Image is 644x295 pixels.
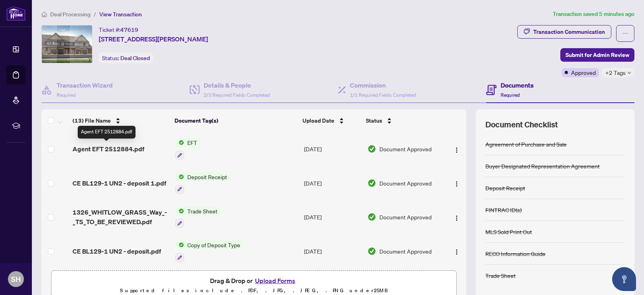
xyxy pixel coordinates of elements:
[175,207,184,215] img: Status Icon
[485,205,522,214] div: FINTRAC ID(s)
[379,247,432,256] span: Document Approved
[622,31,628,36] span: ellipsis
[94,10,96,19] li: /
[184,138,200,147] span: EFT
[367,247,376,256] img: Document Status
[73,246,161,256] span: CE BL129-1 UN2 - deposit.pdf
[450,245,463,258] button: Logo
[454,249,460,255] img: Logo
[571,68,596,77] span: Approved
[485,249,546,258] div: RECO Information Guide
[57,80,113,90] h4: Transaction Wizard
[301,166,364,200] td: [DATE]
[99,25,138,34] div: Ticket #:
[73,178,166,188] span: CE BL129-1 UN2 - deposit 1.pdf
[501,80,534,90] h4: Documents
[367,145,376,153] img: Document Status
[99,34,208,44] span: [STREET_ADDRESS][PERSON_NAME]
[450,211,463,223] button: Logo
[175,240,184,249] img: Status Icon
[42,25,92,63] img: IMG-X12198264_1.jpg
[565,49,629,61] span: Submit for Admin Review
[367,213,376,221] img: Document Status
[485,119,558,130] span: Document Checklist
[485,227,532,236] div: MLS Sold Print Out
[175,240,243,262] button: Status IconCopy of Deposit Type
[120,55,150,62] span: Deal Closed
[450,143,463,155] button: Logo
[73,116,111,125] span: (13) File Name
[175,172,184,181] img: Status Icon
[350,80,416,90] h4: Commission
[50,11,90,18] span: Deal Processing
[454,147,460,153] img: Logo
[171,109,299,132] th: Document Tag(s)
[184,172,230,181] span: Deposit Receipt
[120,26,138,33] span: 47619
[501,92,520,98] span: Required
[605,68,626,77] span: +2 Tags
[350,92,416,98] span: 1/1 Required Fields Completed
[517,25,611,39] button: Transaction Communication
[6,6,26,21] img: logo
[301,234,364,268] td: [DATE]
[485,271,516,280] div: Trade Sheet
[379,179,432,188] span: Document Approved
[560,48,634,62] button: Submit for Admin Review
[485,140,567,148] div: Agreement of Purchase and Sale
[184,240,243,249] span: Copy of Deposit Type
[533,25,605,38] div: Transaction Communication
[454,181,460,187] img: Logo
[367,179,376,188] img: Document Status
[204,92,270,98] span: 2/3 Required Fields Completed
[485,184,525,192] div: Deposit Receipt
[302,116,334,125] span: Upload Date
[78,126,135,139] div: Agent EFT 2512884.pdf
[210,275,298,286] span: Drag & Drop or
[454,215,460,221] img: Logo
[73,144,144,154] span: Agent EFT 2512884.pdf
[363,109,442,132] th: Status
[99,11,142,18] span: View Transaction
[366,116,382,125] span: Status
[11,274,21,285] span: SH
[69,109,172,132] th: (13) File Name
[553,10,634,19] article: Transaction saved 5 minutes ago
[184,207,221,215] span: Trade Sheet
[485,162,600,170] div: Buyer Designated Representation Agreement
[299,109,363,132] th: Upload Date
[301,132,364,166] td: [DATE]
[175,138,184,147] img: Status Icon
[450,177,463,190] button: Logo
[175,138,200,160] button: Status IconEFT
[57,92,76,98] span: Required
[175,172,230,194] button: Status IconDeposit Receipt
[379,145,432,153] span: Document Approved
[379,213,432,221] span: Document Approved
[627,71,631,75] span: down
[301,200,364,234] td: [DATE]
[253,275,298,286] button: Upload Forms
[612,267,636,291] button: Open asap
[73,207,169,227] span: 1326_WHITLOW_GRASS_Way_-_TS_TO_BE_REVIEWED.pdf
[41,12,47,17] span: home
[99,53,153,63] div: Status:
[204,80,270,90] h4: Details & People
[175,207,221,228] button: Status IconTrade Sheet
